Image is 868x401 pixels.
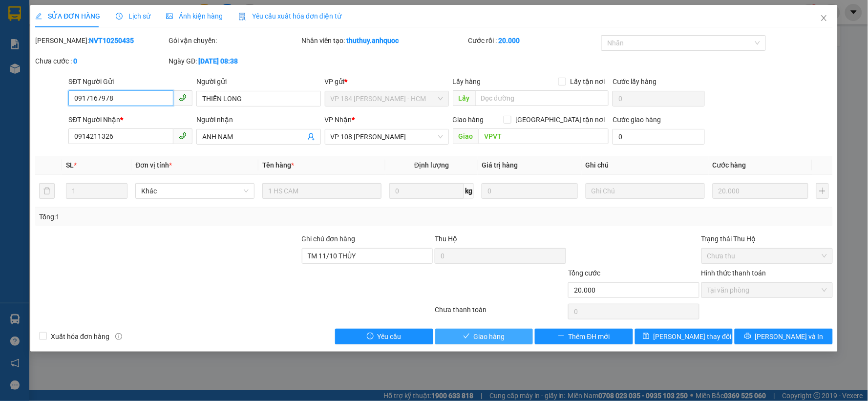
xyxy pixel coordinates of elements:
[568,269,600,277] span: Tổng cước
[820,14,828,22] span: close
[68,76,192,87] div: SĐT Người Gửi
[141,184,249,198] span: Khác
[166,13,173,20] span: picture
[347,37,399,44] b: thuthuy.anhquoc
[613,78,656,85] label: Cước lấy hàng
[511,114,609,125] span: [GEOGRAPHIC_DATA] tận nơi
[262,183,381,199] input: VD: Bàn, Ghế
[707,283,827,297] span: Tại văn phòng
[302,35,466,46] div: Nhân viên tạo:
[367,333,374,340] span: exclamation-circle
[325,116,352,124] span: VP Nhận
[816,183,828,199] button: plus
[135,161,172,169] span: Đơn vị tính
[474,331,505,342] span: Giao hàng
[302,248,433,264] input: Ghi chú đơn hàng
[713,161,746,169] span: Cước hàng
[325,76,449,87] div: VP gửi
[35,56,167,66] div: Chưa cước :
[453,78,481,85] span: Lấy hàng
[586,183,705,199] input: Ghi Chú
[414,161,449,169] span: Định lượng
[613,91,705,106] input: Cước lấy hàng
[169,35,300,46] div: Gói vận chuyển:
[115,333,122,340] span: info-circle
[643,333,650,340] span: save
[89,37,134,44] b: NVT10250435
[635,329,733,344] button: save[PERSON_NAME] thay đổi
[179,132,187,140] span: phone
[434,304,567,321] div: Chưa thanh toán
[307,133,315,141] span: user-add
[453,90,475,106] span: Lấy
[482,161,518,169] span: Giá trị hàng
[755,331,824,342] span: [PERSON_NAME] và In
[435,329,533,344] button: checkGiao hàng
[475,90,609,106] input: Dọc đường
[179,94,187,102] span: phone
[701,233,833,244] div: Trạng thái Thu Hộ
[66,161,74,169] span: SL
[744,333,751,340] span: printer
[582,156,709,175] th: Ghi chú
[35,35,167,46] div: [PERSON_NAME]:
[116,13,123,20] span: clock-circle
[482,183,578,199] input: 0
[39,211,335,222] div: Tổng: 1
[238,12,341,20] span: Yêu cầu xuất hóa đơn điện tử
[613,116,661,124] label: Cước giao hàng
[735,329,833,344] button: printer[PERSON_NAME] và In
[810,5,838,32] button: Close
[35,12,100,20] span: SỬA ĐƠN HÀNG
[701,269,766,277] label: Hình thức thanh toán
[566,76,609,87] span: Lấy tận nơi
[196,114,320,125] div: Người nhận
[435,235,457,243] span: Thu Hộ
[262,161,294,169] span: Tên hàng
[47,331,113,342] span: Xuất hóa đơn hàng
[707,249,827,263] span: Chưa thu
[166,12,223,20] span: Ảnh kiện hàng
[464,183,474,199] span: kg
[39,183,55,199] button: delete
[613,129,705,145] input: Cước giao hàng
[499,37,520,44] b: 20.000
[68,114,192,125] div: SĐT Người Nhận
[558,333,565,340] span: plus
[302,235,356,243] label: Ghi chú đơn hàng
[378,331,402,342] span: Yêu cầu
[198,57,238,65] b: [DATE] 08:38
[535,329,633,344] button: plusThêm ĐH mới
[654,331,732,342] span: [PERSON_NAME] thay đổi
[335,329,433,344] button: exclamation-circleYêu cầu
[35,13,42,20] span: edit
[453,128,479,144] span: Giao
[73,57,77,65] b: 0
[331,129,443,144] span: VP 108 Lê Hồng Phong - Vũng Tàu
[331,91,443,106] span: VP 184 Nguyễn Văn Trỗi - HCM
[453,116,484,124] span: Giao hàng
[479,128,609,144] input: Dọc đường
[713,183,809,199] input: 0
[468,35,600,46] div: Cước rồi :
[238,13,246,21] img: icon
[463,333,470,340] span: check
[569,331,610,342] span: Thêm ĐH mới
[196,76,320,87] div: Người gửi
[116,12,150,20] span: Lịch sử
[169,56,300,66] div: Ngày GD:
